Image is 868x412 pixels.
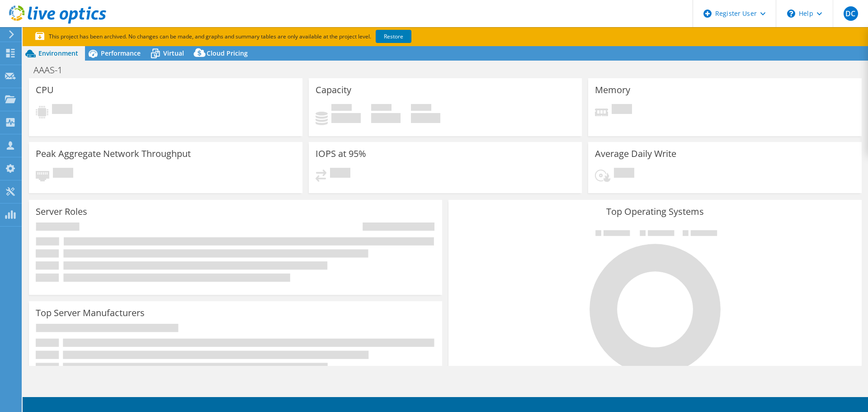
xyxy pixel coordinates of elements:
[53,168,73,180] span: Pending
[614,168,634,180] span: Pending
[331,113,361,123] h4: 0 GiB
[330,168,350,180] span: Pending
[36,149,191,159] h3: Peak Aggregate Network Throughput
[612,104,632,116] span: Pending
[371,104,392,113] span: Free
[52,104,72,116] span: Pending
[844,6,858,21] span: DC
[595,149,676,159] h3: Average Daily Write
[38,49,78,57] span: Environment
[36,308,145,318] h3: Top Server Manufacturers
[411,113,440,123] h4: 0 GiB
[376,30,411,43] a: Restore
[316,85,351,95] h3: Capacity
[316,149,366,159] h3: IOPS at 95%
[411,104,431,113] span: Total
[207,49,248,57] span: Cloud Pricing
[595,85,630,95] h3: Memory
[36,85,54,95] h3: CPU
[371,113,401,123] h4: 0 GiB
[101,49,141,57] span: Performance
[787,9,795,18] svg: \n
[35,32,478,42] p: This project has been archived. No changes can be made, and graphs and summary tables are only av...
[455,207,855,217] h3: Top Operating Systems
[36,207,87,217] h3: Server Roles
[29,65,76,75] h1: AAAS-1
[163,49,184,57] span: Virtual
[331,104,352,113] span: Used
